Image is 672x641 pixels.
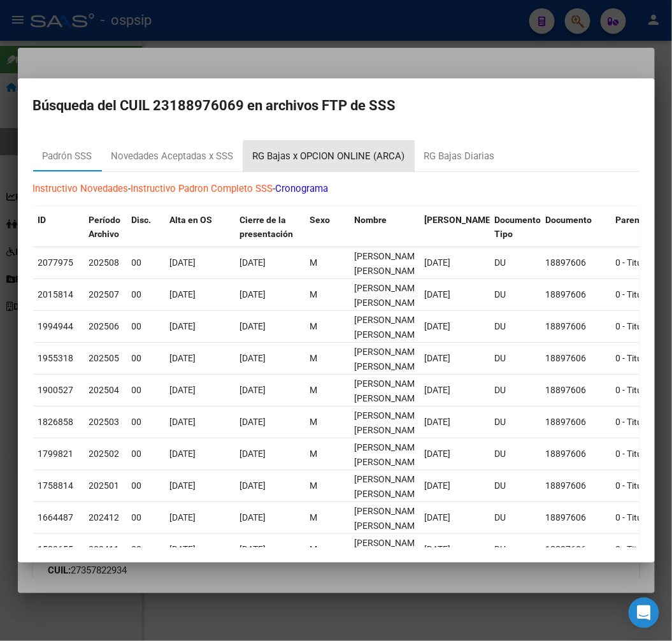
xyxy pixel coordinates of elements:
[89,512,120,522] span: 202412
[616,257,653,268] span: 0 - Titular
[170,257,196,268] span: [DATE]
[355,215,387,225] span: Nombre
[111,149,234,164] div: Novedades Aceptadas x SSS
[240,385,266,395] span: [DATE]
[165,206,235,248] datatable-header-cell: Alta en OS
[170,417,196,427] span: [DATE]
[132,383,160,398] div: 00
[170,544,196,554] span: [DATE]
[235,206,305,248] datatable-header-cell: Cierre de la presentación
[132,351,160,366] div: 00
[43,149,92,164] div: Padrón SSS
[546,447,606,461] div: 18897606
[170,215,213,225] span: Alta en OS
[132,510,160,525] div: 00
[355,251,423,276] span: ARMELLA JOSE RAUL
[355,442,423,467] span: ARMELLA JOSE RAUL
[310,544,318,554] span: M
[89,215,121,240] span: Período Archivo
[495,542,536,557] div: DU
[240,353,266,363] span: [DATE]
[495,415,536,429] div: DU
[33,183,129,194] a: Instructivo Novedades
[305,206,350,248] datatable-header-cell: Sexo
[425,449,451,459] span: [DATE]
[170,385,196,395] span: [DATE]
[425,289,451,299] span: [DATE]
[546,351,606,366] div: 18897606
[240,449,266,459] span: [DATE]
[616,480,653,491] span: 0 - Titular
[240,544,266,554] span: [DATE]
[240,257,266,268] span: [DATE]
[546,256,606,270] div: 18897606
[355,538,423,563] span: ARMELLA JOSE RAUL
[132,479,160,493] div: 00
[616,449,653,459] span: 0 - Titular
[310,289,318,299] span: M
[616,353,653,363] span: 0 - Titular
[89,353,120,363] span: 202505
[616,512,653,522] span: 0 - Titular
[495,319,536,334] div: DU
[170,480,196,491] span: [DATE]
[240,321,266,331] span: [DATE]
[425,353,451,363] span: [DATE]
[355,378,423,403] span: ARMELLA JOSE RAUL
[425,215,496,225] span: [PERSON_NAME].
[38,480,74,491] span: 1758814
[629,598,659,628] div: Open Intercom Messenger
[546,479,606,493] div: 18897606
[350,206,420,248] datatable-header-cell: Nombre
[616,417,653,427] span: 0 - Titular
[240,417,266,427] span: [DATE]
[38,257,74,268] span: 2077975
[425,385,451,395] span: [DATE]
[616,385,653,395] span: 0 - Titular
[89,385,120,395] span: 202504
[89,480,120,491] span: 202501
[38,385,74,395] span: 1900527
[132,215,152,225] span: Disc.
[38,289,74,299] span: 2015814
[240,289,266,299] span: [DATE]
[132,256,160,270] div: 00
[355,347,423,371] span: ARMELLA JOSE RAUL
[310,449,318,459] span: M
[132,287,160,302] div: 00
[495,510,536,525] div: DU
[310,512,318,522] span: M
[355,315,423,340] span: ARMELLA JOSE RAUL
[616,321,653,331] span: 0 - Titular
[132,319,160,334] div: 00
[355,410,423,435] span: ARMELLA JOSE RAUL
[84,206,127,248] datatable-header-cell: Período Archivo
[33,94,640,118] h2: Búsqueda del CUIL 23188976069 en archivos FTP de SSS
[616,215,662,225] span: Parentesco
[495,287,536,302] div: DU
[132,542,160,557] div: 00
[170,353,196,363] span: [DATE]
[38,449,74,459] span: 1799821
[89,321,120,331] span: 202506
[495,383,536,398] div: DU
[33,206,84,248] datatable-header-cell: ID
[425,544,451,554] span: [DATE]
[310,321,318,331] span: M
[240,512,266,522] span: [DATE]
[425,417,451,427] span: [DATE]
[170,289,196,299] span: [DATE]
[425,480,451,491] span: [DATE]
[127,206,165,248] datatable-header-cell: Disc.
[310,353,318,363] span: M
[38,544,74,554] span: 1583655
[355,474,423,499] span: ARMELLA JOSE RAUL
[490,206,541,248] datatable-header-cell: Documento Tipo
[425,257,451,268] span: [DATE]
[495,479,536,493] div: DU
[495,256,536,270] div: DU
[425,512,451,522] span: [DATE]
[38,215,46,225] span: ID
[616,544,653,554] span: 0 - Titular
[38,353,74,363] span: 1955318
